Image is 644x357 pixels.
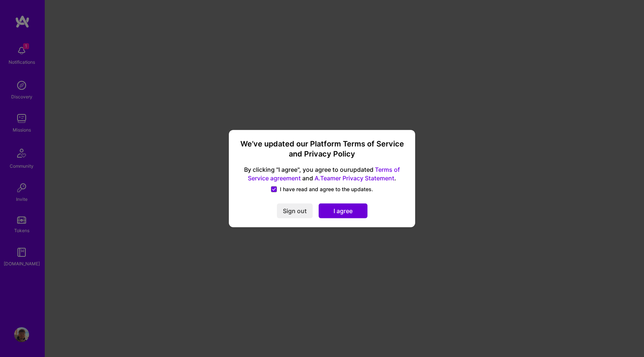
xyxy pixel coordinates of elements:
[238,139,406,159] h3: We’ve updated our Platform Terms of Service and Privacy Policy
[280,185,373,193] span: I have read and agree to the updates.
[315,174,394,181] a: A.Teamer Privacy Statement
[319,203,367,218] button: I agree
[277,203,313,218] button: Sign out
[238,165,406,183] span: By clicking "I agree", you agree to our updated and .
[248,166,400,182] a: Terms of Service agreement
